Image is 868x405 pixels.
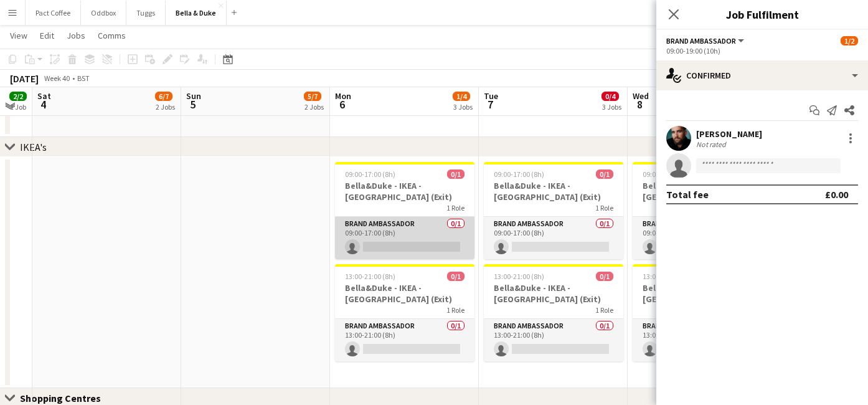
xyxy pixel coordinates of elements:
app-job-card: 09:00-17:00 (8h)0/1Bella&Duke - IKEA - [GEOGRAPHIC_DATA] (Exit)1 RoleBrand Ambassador0/109:00-17:... [335,162,474,259]
span: Jobs [67,30,85,41]
div: Not rated [696,140,729,149]
span: 09:00-17:00 (8h) [494,169,544,179]
span: 1/4 [453,92,470,101]
div: 09:00-19:00 (10h) [666,46,858,55]
app-job-card: 13:00-21:00 (8h)0/1Bella&Duke - IKEA - [GEOGRAPHIC_DATA] (Exit)1 RoleBrand Ambassador0/113:00-21:... [633,264,772,361]
div: 3 Jobs [453,102,473,112]
span: 0/1 [596,272,613,281]
div: Confirmed [656,60,868,90]
h3: Bella&Duke - IKEA - [GEOGRAPHIC_DATA] (Exit) [633,282,772,305]
app-job-card: 09:00-17:00 (8h)0/1Bella&Duke - IKEA - [GEOGRAPHIC_DATA] (Exit)1 RoleBrand Ambassador0/109:00-17:... [633,162,772,259]
span: 1 Role [446,203,465,212]
span: 1 Role [446,305,465,315]
button: Bella & Duke [166,1,227,25]
span: 09:00-17:00 (8h) [643,169,693,179]
span: Sun [186,90,201,102]
app-card-role: Brand Ambassador0/109:00-17:00 (8h) [633,217,772,259]
h3: Bella&Duke - IKEA - [GEOGRAPHIC_DATA] (Exit) [335,180,474,202]
span: 5/7 [304,92,321,101]
span: 13:00-21:00 (8h) [494,272,544,281]
span: Edit [40,30,54,41]
a: Comms [93,27,131,44]
app-job-card: 09:00-17:00 (8h)0/1Bella&Duke - IKEA - [GEOGRAPHIC_DATA] (Exit)1 RoleBrand Ambassador0/109:00-17:... [484,162,623,259]
div: Shopping Centres [20,392,111,404]
span: 13:00-21:00 (8h) [643,272,693,281]
h3: Bella&Duke - IKEA - [GEOGRAPHIC_DATA] (Exit) [335,282,474,305]
span: 1/2 [841,36,858,45]
span: 0/4 [601,92,619,101]
h3: Bella&Duke - IKEA - [GEOGRAPHIC_DATA] (Exit) [484,282,623,305]
div: IKEA's [20,141,47,153]
app-card-role: Brand Ambassador0/113:00-21:00 (8h) [484,319,623,361]
span: View [10,30,27,41]
div: [DATE] [10,72,39,85]
app-card-role: Brand Ambassador0/113:00-21:00 (8h) [633,319,772,361]
button: Pact Coffee [26,1,81,25]
span: 0/1 [447,272,465,281]
span: Tue [484,90,498,102]
span: Week 40 [41,74,72,83]
div: 1 Job [10,102,26,112]
span: 0/1 [447,169,465,179]
span: 6 [333,97,351,112]
button: Oddbox [81,1,126,25]
span: Comms [98,30,126,41]
app-card-role: Brand Ambassador0/109:00-17:00 (8h) [335,217,474,259]
span: 1 Role [595,305,613,315]
span: Brand Ambassador [666,36,736,45]
span: 13:00-21:00 (8h) [345,272,395,281]
span: Mon [335,90,351,102]
div: BST [77,74,90,83]
div: 2 Jobs [304,102,324,112]
app-card-role: Brand Ambassador0/113:00-21:00 (8h) [335,319,474,361]
h3: Job Fulfilment [656,6,868,22]
div: £0.00 [825,188,848,201]
span: 8 [631,97,649,112]
div: Total fee [666,188,709,201]
app-job-card: 13:00-21:00 (8h)0/1Bella&Duke - IKEA - [GEOGRAPHIC_DATA] (Exit)1 RoleBrand Ambassador0/113:00-21:... [335,264,474,361]
a: Edit [35,27,59,44]
h3: Bella&Duke - IKEA - [GEOGRAPHIC_DATA] (Exit) [484,180,623,202]
span: 4 [35,97,51,112]
a: Jobs [62,27,90,44]
span: 1 Role [595,203,613,212]
span: Sat [37,90,51,102]
button: Brand Ambassador [666,36,746,45]
div: 2 Jobs [156,102,175,112]
h3: Bella&Duke - IKEA - [GEOGRAPHIC_DATA] (Exit) [633,180,772,202]
span: 7 [482,97,498,112]
span: 5 [184,97,201,112]
span: Wed [633,90,649,102]
app-card-role: Brand Ambassador0/109:00-17:00 (8h) [484,217,623,259]
span: 6/7 [155,92,172,101]
button: Tuggs [126,1,166,25]
span: 2/2 [9,92,27,101]
span: 0/1 [596,169,613,179]
div: 3 Jobs [602,102,621,112]
app-job-card: 13:00-21:00 (8h)0/1Bella&Duke - IKEA - [GEOGRAPHIC_DATA] (Exit)1 RoleBrand Ambassador0/113:00-21:... [484,264,623,361]
div: [PERSON_NAME] [696,128,762,140]
span: 09:00-17:00 (8h) [345,169,395,179]
a: View [5,27,32,44]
